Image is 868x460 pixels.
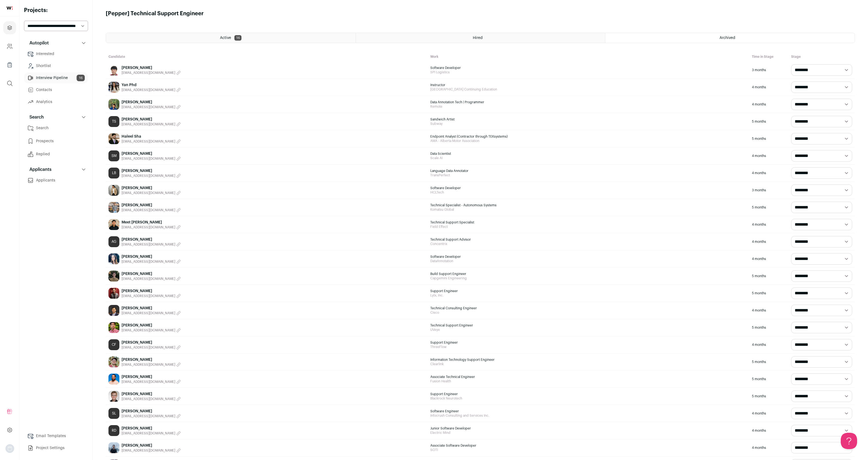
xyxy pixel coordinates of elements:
span: [EMAIL_ADDRESS][DOMAIN_NAME] [122,225,175,229]
span: Build Support Engineer [430,272,747,276]
span: Software Developer [430,186,747,190]
button: [EMAIL_ADDRESS][DOMAIN_NAME] [122,242,181,247]
a: [PERSON_NAME] [122,151,181,156]
div: Time in Stage [749,52,788,62]
div: 5 months [749,353,788,370]
div: 5 months [749,388,788,405]
a: Projects [3,21,16,34]
span: [EMAIL_ADDRESS][DOMAIN_NAME] [122,311,175,315]
a: AG [108,236,119,247]
iframe: Help Scout Beacon - Open [841,433,857,449]
span: Information Technology Support Engineer [430,358,747,362]
button: [EMAIL_ADDRESS][DOMAIN_NAME] [122,277,181,281]
div: 4 months [749,165,788,181]
img: b77fab0b5d1cd00731a41ec55cdea8d6482d9323a8e2f3c7bc800b1e49dc1f7b.jpg [108,374,119,385]
h1: [Pepper] Technical Support Engineer [106,10,855,17]
a: Meet [PERSON_NAME] [122,220,181,225]
button: [EMAIL_ADDRESS][DOMAIN_NAME] [122,311,181,315]
a: [PERSON_NAME] [122,305,181,311]
span: [EMAIL_ADDRESS][DOMAIN_NAME] [122,71,175,75]
span: ThreeFlow [430,345,747,349]
button: [EMAIL_ADDRESS][DOMAIN_NAME] [122,328,181,332]
div: TS [108,116,119,127]
div: 4 months [749,250,788,267]
a: [PERSON_NAME] [122,99,181,105]
span: Software Engineer [430,409,747,413]
div: 5 months [749,268,788,285]
span: [EMAIL_ADDRESS][DOMAIN_NAME] [122,397,175,401]
div: 4 months [749,216,788,233]
span: [EMAIL_ADDRESS][DOMAIN_NAME] [122,122,175,126]
p: Applicants [26,166,52,173]
span: Scale AI [430,156,747,160]
div: 5 months [749,371,788,388]
span: Active [220,36,231,40]
div: Work [428,52,749,62]
div: LB [108,168,119,178]
h2: Projects: [24,7,88,14]
span: Cisco [430,310,747,315]
span: Technical Consulting Engineer [430,306,747,310]
span: [EMAIL_ADDRESS][DOMAIN_NAME] [122,191,175,195]
span: [EMAIL_ADDRESS][DOMAIN_NAME] [122,259,175,264]
div: 4 months [749,422,788,439]
button: [EMAIL_ADDRESS][DOMAIN_NAME] [122,122,181,126]
span: Technical Support Specialist [430,220,747,225]
a: Interview Pipeline16 [24,72,88,83]
a: Project Settings [24,443,88,453]
button: [EMAIL_ADDRESS][DOMAIN_NAME] [122,225,181,229]
div: 4 months [749,405,788,422]
img: 3d63711179382147675ef91a9c6eea7e9dba6f3457a811e1957a14e51a1e1ae5.jpg [108,185,119,196]
span: Lytx, Inc. [430,293,747,298]
button: [EMAIL_ADDRESS][DOMAIN_NAME] [122,88,181,92]
span: [EMAIL_ADDRESS][DOMAIN_NAME] [122,294,175,298]
span: Infocrush Consulting and Services Inc. [430,413,747,418]
div: 5 months [749,113,788,130]
button: [EMAIL_ADDRESS][DOMAIN_NAME] [122,414,181,418]
span: SOTI [430,448,747,452]
a: RD [108,425,119,436]
a: Contacts [24,84,88,95]
span: Technical Specialist - Autonomous Systems [430,203,747,207]
span: [EMAIL_ADDRESS][DOMAIN_NAME] [122,242,175,247]
span: [EMAIL_ADDRESS][DOMAIN_NAME] [122,448,175,453]
img: b1a74308db1ac7f4f10a4ac98ddec66c4406c11b1b291b966a95b52befcad340.jpg [108,253,119,264]
img: 5e058e39a5f60f2d42cacb0a5f8af561cb8c4a3b86cd4a297b88bdda74c8c729.jpg [108,202,119,213]
button: [EMAIL_ADDRESS][DOMAIN_NAME] [122,448,181,453]
div: 4 months [749,79,788,96]
div: 5 months [749,199,788,216]
p: Search [26,114,44,120]
span: Associate Technical Engineer [430,375,747,379]
a: Search [24,123,88,134]
div: CF [108,339,119,350]
a: [PERSON_NAME] [122,168,181,174]
button: [EMAIL_ADDRESS][DOMAIN_NAME] [122,431,181,435]
a: Applicants [24,175,88,186]
span: Technical Support Advisor [430,237,747,242]
span: [GEOGRAPHIC_DATA] Continuing Education [430,87,747,92]
a: [PERSON_NAME] [122,340,181,345]
a: [PERSON_NAME] [122,237,181,242]
span: Field Effect [430,225,747,229]
img: ed475dfa08f967d742c76b3ceac0f8afc7b03d1b6d6995b59c51ee2d8207a973 [108,391,119,402]
a: [PERSON_NAME] [122,391,181,397]
div: 4 months [749,302,788,319]
span: Blackrock Neurotech [430,396,747,401]
span: [EMAIL_ADDRESS][DOMAIN_NAME] [122,208,175,212]
button: [EMAIL_ADDRESS][DOMAIN_NAME] [122,259,181,264]
span: [EMAIL_ADDRESS][DOMAIN_NAME] [122,105,175,109]
button: [EMAIL_ADDRESS][DOMAIN_NAME] [122,105,181,109]
button: [EMAIL_ADDRESS][DOMAIN_NAME] [122,362,181,367]
img: nopic.png [5,444,14,453]
span: Concentrix [430,242,747,246]
div: 4 months [749,147,788,164]
a: Yan Phd [122,82,181,88]
span: [EMAIL_ADDRESS][DOMAIN_NAME] [122,328,175,332]
button: [EMAIL_ADDRESS][DOMAIN_NAME] [122,139,181,144]
span: [EMAIL_ADDRESS][DOMAIN_NAME] [122,139,175,144]
span: 16 [77,75,85,81]
span: Endpoint Analyst (Contractor through TEKsystems) [430,134,747,139]
a: Company Lists [3,58,16,71]
a: [PERSON_NAME] [122,185,181,191]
